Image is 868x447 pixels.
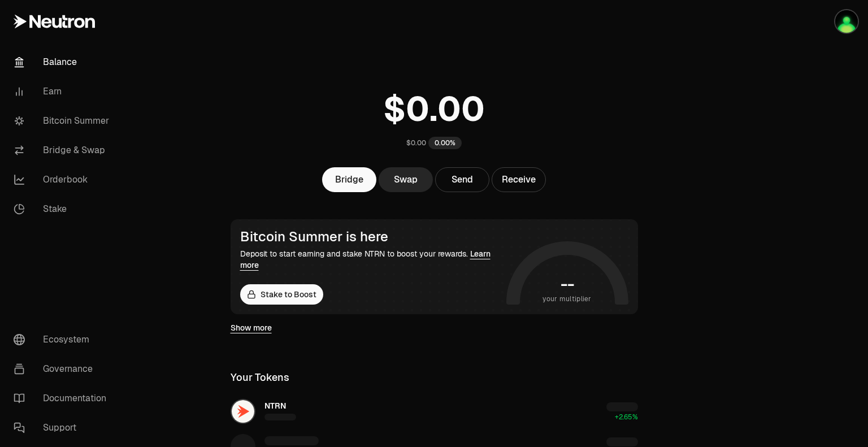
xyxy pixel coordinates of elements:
a: Ecosystem [5,325,122,354]
a: Stake to Boost [240,284,323,305]
a: Earn [5,77,122,106]
a: Swap [379,167,433,192]
a: Bridge [322,167,376,192]
a: Documentation [5,384,122,413]
div: Bitcoin Summer is here [240,229,502,245]
a: Bridge & Swap [5,136,122,165]
h1: -- [561,275,574,293]
button: Send [435,167,489,192]
img: main [835,10,858,33]
a: Show more [231,322,272,333]
a: Orderbook [5,165,122,194]
div: $0.00 [406,138,426,147]
button: Receive [492,167,546,192]
a: Balance [5,47,122,77]
span: your multiplier [542,293,592,305]
a: Stake [5,194,122,224]
div: Your Tokens [231,370,289,385]
a: Support [5,413,122,442]
div: 0.00% [428,137,462,149]
a: Governance [5,354,122,384]
a: Bitcoin Summer [5,106,122,136]
div: Deposit to start earning and stake NTRN to boost your rewards. [240,248,502,271]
